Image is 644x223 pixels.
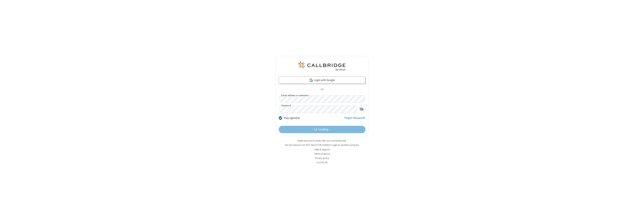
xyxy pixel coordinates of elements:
[358,106,365,113] div: Show password
[279,126,365,133] button: Loading...
[315,157,329,160] a: Privacy policy
[309,78,313,82] img: google-icon.png
[276,143,368,147] li: Not QA Selenium DO NOT DELETE OR CHANGE?
[284,116,300,120] label: Stay signed in
[279,76,365,84] a: Login with Google
[332,143,359,147] button: Login to another company
[279,95,365,103] input: Email address or username
[344,116,365,123] a: Forgot Password?
[298,139,346,142] a: Make sure you're ready with our connection test
[315,148,330,151] a: Help & support
[276,161,368,164] li: v2.6.353.4b
[298,62,346,71] img: QA Selenium DO NOT DELETE OR CHANGE
[279,106,358,113] input: Password
[319,87,325,92] span: OR
[314,152,330,155] a: Terms of service
[319,127,330,132] span: Loading...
